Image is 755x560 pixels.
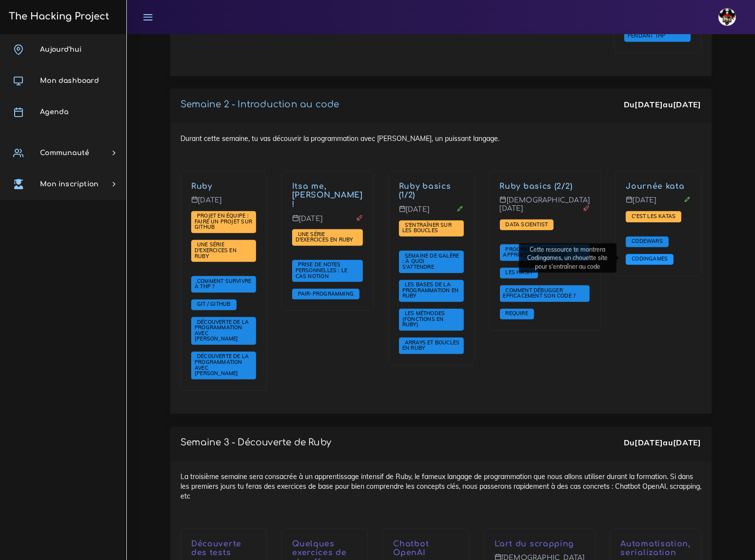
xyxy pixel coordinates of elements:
a: Ruby basics (1/2) [399,182,451,200]
a: Programmation et approche analytique [503,246,570,259]
span: Programmation et approche analytique [503,246,570,259]
span: Une série d'exercices en Ruby [296,231,356,243]
a: Une série d'exercices en Ruby [296,231,356,244]
span: Require [503,310,531,317]
a: Arrays et boucles en Ruby [402,339,460,352]
p: [DATE] [399,205,464,221]
a: Codingames [629,256,670,262]
span: S'entraîner sur les boucles [402,221,452,234]
p: [DATE] [191,196,256,212]
img: avatar [718,8,736,26]
span: Codingames [629,255,670,262]
a: Ruby [191,182,212,191]
a: Semaine de galère : à quoi s'attendre [402,252,459,270]
a: Les Hash [503,269,535,276]
p: [DEMOGRAPHIC_DATA][DATE] [500,196,590,220]
a: Ruby basics (2/2) [500,182,573,191]
a: Prise de notes personnelles : le cas Notion [296,261,348,280]
span: Aujourd'hui [40,46,81,53]
span: Communauté [40,149,89,157]
a: Journée kata [626,182,684,191]
span: Une série d'exercices en Ruby [195,241,237,259]
div: Du au [624,99,701,110]
span: Les Hash [503,269,535,276]
a: Comment débugger efficacement son code ? [503,287,578,300]
span: Pair-Programming [296,290,356,297]
span: Les bases de la programmation en Ruby [402,281,458,299]
a: Codewars [629,238,665,245]
strong: [DATE] [673,100,701,109]
p: [DATE] [626,196,691,212]
span: C'est les katas [629,213,678,220]
a: C'est les katas [629,213,678,220]
a: Semaine 2 - Introduction au code [180,100,339,109]
span: Projet en équipe : faire un projet sur Github [195,212,252,230]
strong: [DATE] [635,438,663,447]
span: Découverte de la programmation avec [PERSON_NAME] [195,353,249,377]
a: S'entraîner sur les boucles [402,222,452,235]
a: Les bases de la programmation en Ruby [402,281,458,300]
span: Git / Github [195,300,233,307]
p: Automatisation, serialization [621,540,691,558]
a: Git / Github [195,301,233,308]
a: Découverte de la programmation avec [PERSON_NAME] [195,353,249,377]
span: Codewars [629,238,665,244]
a: Require [503,310,531,317]
a: Projet en équipe : faire un projet sur Github [195,213,252,231]
a: Pair-Programming [296,291,356,298]
a: Les méthodes (fonctions en Ruby) [402,310,445,328]
span: Comment survivre à THP ? [195,278,251,290]
a: Une série d'exercices en Ruby [195,241,237,260]
div: Durant cette semaine, tu vas découvrir la programmation avec [PERSON_NAME], un puissant langage. [170,123,712,414]
span: Agenda [40,108,68,116]
span: Les méthodes (fonctions en Ruby) [402,310,445,328]
p: [DATE] [292,215,363,230]
a: Data scientist [503,221,551,228]
a: Itsa me, [PERSON_NAME] ! [292,182,363,209]
p: Découverte des tests [191,540,256,558]
p: L'art du scrapping [495,540,585,549]
div: Cette ressource te montrera Codingames, un chouette site pour s'entraîner au code [519,243,616,273]
span: Plein de semaines de code : qu'est-ce qui t'attend pendant THP [628,15,683,39]
p: Chatbot OpenAI [393,540,458,558]
a: Comment survivre à THP ? [195,278,251,291]
p: Semaine 3 - Découverte de Ruby [180,437,331,448]
h3: The Hacking Project [6,11,109,22]
span: Mon dashboard [40,77,99,84]
a: Découverte de la programmation avec [PERSON_NAME] [195,319,249,342]
div: Du au [624,437,701,448]
strong: [DATE] [635,100,663,109]
strong: [DATE] [673,438,701,447]
span: Mon inscription [40,180,99,188]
